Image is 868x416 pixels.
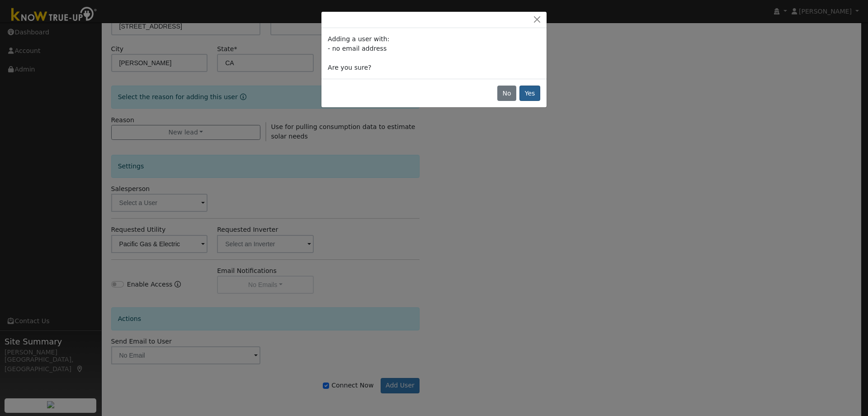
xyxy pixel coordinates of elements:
[328,64,371,71] span: Are you sure?
[519,86,540,101] button: Yes
[328,45,387,52] span: - no email address
[328,35,389,43] span: Adding a user with:
[497,86,516,101] button: No
[531,15,543,24] button: Close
